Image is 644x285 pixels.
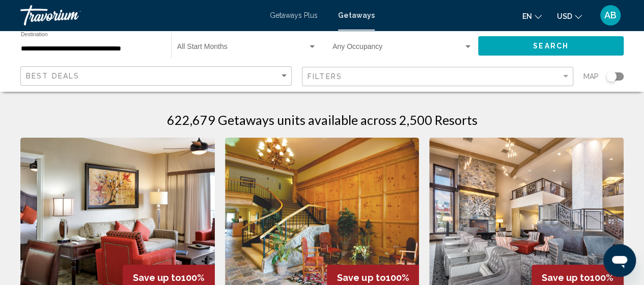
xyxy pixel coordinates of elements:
[478,36,624,55] button: Search
[338,11,375,19] a: Getaways
[603,244,636,277] iframe: Button to launch messaging window
[522,12,532,20] span: en
[270,11,318,19] a: Getaways Plus
[133,272,181,283] span: Save up to
[542,272,590,283] span: Save up to
[26,72,289,81] mat-select: Sort by
[597,5,624,26] button: User Menu
[26,72,79,80] span: Best Deals
[167,112,478,127] h1: 622,679 Getaways units available across 2,500 Resorts
[522,9,542,23] button: Change language
[533,42,569,50] span: Search
[557,12,572,20] span: USD
[20,5,260,25] a: Travorium
[557,9,582,23] button: Change currency
[583,69,599,84] span: Map
[604,10,617,20] span: AB
[307,72,342,81] span: Filters
[302,66,573,87] button: Filter
[337,272,385,283] span: Save up to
